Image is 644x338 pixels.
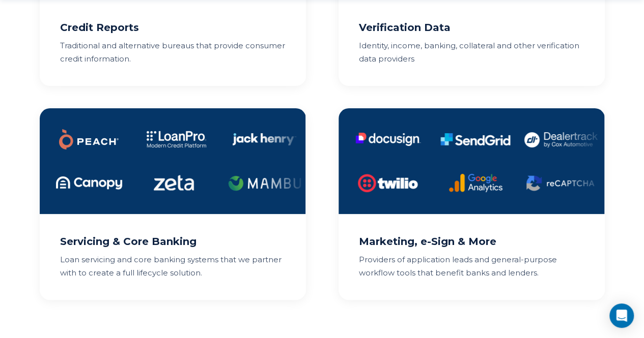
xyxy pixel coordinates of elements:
[609,303,634,328] div: Open Intercom Messenger
[359,253,584,280] p: Providers of application leads and general-purpose workflow tools that benefit banks and lenders.
[359,39,584,66] p: Identity, income, banking, collateral and other verification data providers
[60,20,286,35] h2: Credit Reports
[359,234,584,249] h2: Marketing, e-Sign & More
[359,20,584,35] h2: Verification Data
[60,253,286,280] p: Loan servicing and core banking systems that we partner with to create a full lifecycle solution.
[60,39,286,66] p: Traditional and alternative bureaus that provide consumer credit information.
[60,234,286,249] h2: Servicing & Core Banking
